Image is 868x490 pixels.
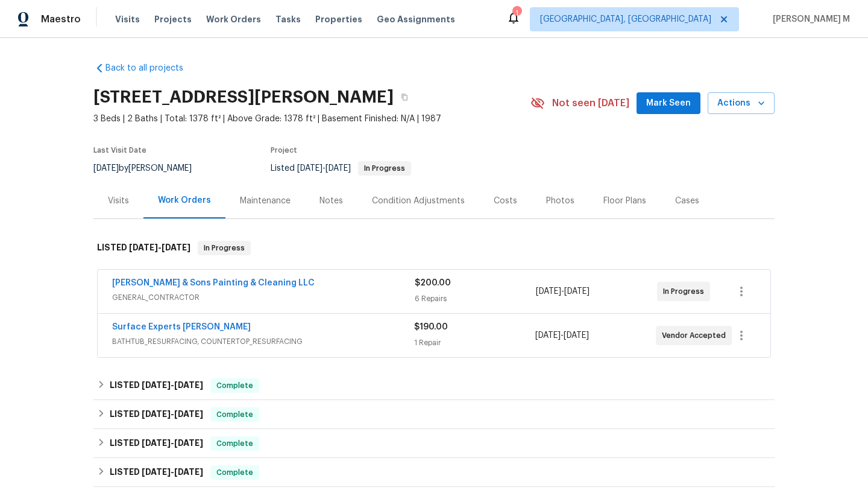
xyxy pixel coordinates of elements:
[297,164,351,173] span: -
[603,195,646,207] div: Floor Plans
[377,13,455,25] span: Geo Assignments
[535,331,561,340] span: [DATE]
[637,92,700,115] button: Mark Seen
[110,378,203,393] h6: LISTED
[93,62,209,74] a: Back to all projects
[158,194,211,206] div: Work Orders
[212,466,258,479] span: Complete
[110,465,203,480] h6: LISTED
[93,458,775,487] div: LISTED [DATE]-[DATE]Complete
[540,13,711,25] span: [GEOGRAPHIC_DATA], [GEOGRAPHIC_DATA]
[212,380,258,392] span: Complete
[212,437,258,450] span: Complete
[174,439,203,447] span: [DATE]
[275,15,301,24] span: Tasks
[646,96,691,111] span: Mark Seen
[129,243,190,252] span: -
[315,13,362,25] span: Properties
[414,337,535,349] div: 1 Repair
[512,7,521,19] div: 1
[93,113,530,125] span: 3 Beds | 2 Baths | Total: 1378 ft² | Above Grade: 1378 ft² | Basement Finished: N/A | 1987
[93,164,119,173] span: [DATE]
[174,468,203,476] span: [DATE]
[142,410,203,418] span: -
[206,13,261,25] span: Work Orders
[112,291,415,304] span: GENERAL_CONTRACTOR
[372,195,465,207] div: Condition Adjustments
[212,409,258,421] span: Complete
[142,410,171,418] span: [DATE]
[93,147,146,154] span: Last Visit Date
[142,439,203,447] span: -
[536,285,590,297] span: -
[93,229,775,267] div: LISTED [DATE]-[DATE]In Progress
[154,13,192,25] span: Projects
[93,161,206,176] div: by [PERSON_NAME]
[240,195,291,207] div: Maintenance
[142,381,171,389] span: [DATE]
[110,436,203,451] h6: LISTED
[93,371,775,400] div: LISTED [DATE]-[DATE]Complete
[93,91,394,103] h2: [STREET_ADDRESS][PERSON_NAME]
[535,329,589,342] span: -
[174,381,203,389] span: [DATE]
[546,195,574,207] div: Photos
[359,165,410,172] span: In Progress
[663,285,709,297] span: In Progress
[415,293,536,305] div: 6 Repairs
[297,164,322,173] span: [DATE]
[271,164,411,173] span: Listed
[112,323,251,331] a: Surface Experts [PERSON_NAME]
[93,400,775,429] div: LISTED [DATE]-[DATE]Complete
[142,468,203,476] span: -
[199,242,250,254] span: In Progress
[174,410,203,418] span: [DATE]
[129,243,158,252] span: [DATE]
[319,195,343,207] div: Notes
[414,323,448,331] span: $190.00
[142,468,171,476] span: [DATE]
[564,331,589,340] span: [DATE]
[162,243,190,252] span: [DATE]
[142,439,171,447] span: [DATE]
[112,336,414,348] span: BATHTUB_RESURFACING, COUNTERTOP_RESURFACING
[536,287,561,296] span: [DATE]
[41,13,81,25] span: Maestro
[394,86,415,108] button: Copy Address
[662,329,731,342] span: Vendor Accepted
[768,13,850,25] span: [PERSON_NAME] M
[325,164,351,173] span: [DATE]
[93,429,775,458] div: LISTED [DATE]-[DATE]Complete
[271,147,297,154] span: Project
[112,279,315,287] a: [PERSON_NAME] & Sons Painting & Cleaning LLC
[108,195,129,207] div: Visits
[552,97,629,109] span: Not seen [DATE]
[142,381,203,389] span: -
[115,13,140,25] span: Visits
[717,96,765,111] span: Actions
[415,279,451,287] span: $200.00
[675,195,699,207] div: Cases
[494,195,517,207] div: Costs
[708,92,775,115] button: Actions
[110,407,203,422] h6: LISTED
[564,287,590,296] span: [DATE]
[97,241,190,255] h6: LISTED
